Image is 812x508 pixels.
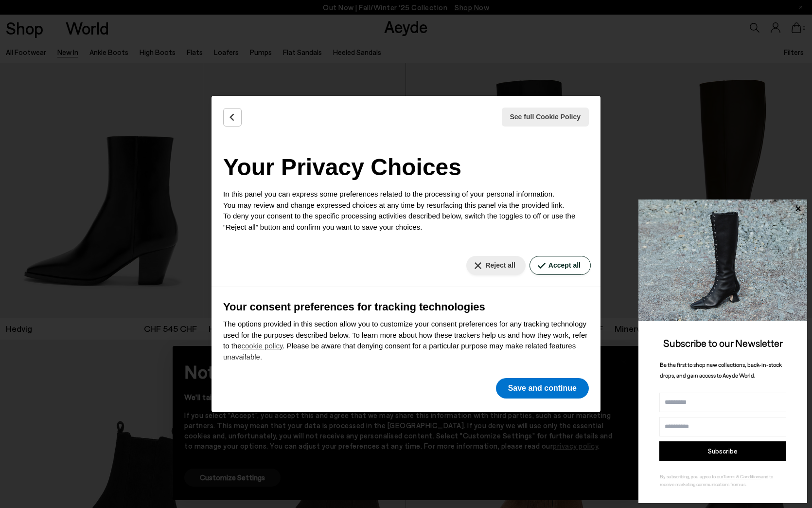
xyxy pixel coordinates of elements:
button: See full Cookie Policy [502,108,589,127]
button: Save and continue [496,378,589,399]
span: Subscribe to our Newsletter [663,337,783,349]
button: Reject all [466,256,525,275]
a: cookie policy - link opens in a new tab [242,342,283,350]
a: Terms & Conditions [723,473,761,479]
p: In this panel you can express some preferences related to the processing of your personal informa... [223,189,589,233]
img: 2a6287a1333c9a56320fd6e7b3c4a9a9.jpg [638,200,807,321]
button: Subscribe [659,441,786,461]
h2: Your Privacy Choices [223,150,589,185]
span: Be the first to shop new collections, back-in-stock drops, and gain access to Aeyde World. [660,361,782,379]
h3: Your consent preferences for tracking technologies [223,299,589,315]
span: By subscribing, you agree to our [660,473,723,479]
span: See full Cookie Policy [510,112,581,122]
button: Back [223,108,242,127]
p: The options provided in this section allow you to customize your consent preferences for any trac... [223,319,589,363]
button: Accept all [530,256,591,275]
